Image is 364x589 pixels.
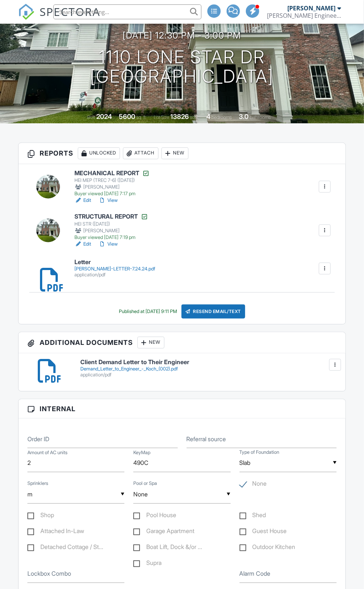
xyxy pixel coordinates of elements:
[90,47,274,87] h1: 1110 Lone Star Dr [GEOGRAPHIC_DATA]
[74,197,91,204] a: Edit
[27,454,124,472] input: Amount of AC units
[53,4,201,19] input: Search everything...
[19,399,345,419] h3: Internal
[133,560,161,569] label: Supra
[133,454,230,472] input: KeyMap
[154,114,170,120] span: Lot Size
[74,266,155,272] div: [PERSON_NAME]-LETTER-7.24.24.pdf
[27,512,54,521] label: Shop
[250,114,271,120] span: bathrooms
[123,147,158,159] div: Attach
[74,240,91,248] a: Edit
[98,240,118,248] a: View
[74,213,148,220] h6: STRUCTURAL REPORT
[181,305,245,319] div: Resend Email/Text
[187,435,226,443] label: Referral source
[27,480,48,487] label: Sprinklers
[74,221,148,227] div: HEI STR ([DATE])
[78,147,120,159] div: Unlocked
[240,544,295,553] label: Outdoor Kitchen
[133,480,157,487] label: Pool or Spa
[74,213,148,240] a: STRUCTURAL REPORT HEI STR ([DATE]) [PERSON_NAME] Buyer viewed [DATE] 7:19 pm
[74,259,155,278] a: Letter [PERSON_NAME]-LETTER-7.24.24.pdf application/pdf
[171,113,189,120] div: 13826
[18,10,100,26] a: SPECTORA
[240,565,337,583] input: Alarm Code
[80,359,337,378] a: Client Demand Letter to Their Engineer Demand_Letter_to_Engineer_-_Koch_(002).pdf application/pdf
[19,332,345,353] h3: Additional Documents
[74,234,148,240] div: Buyer viewed [DATE] 7:19 pm
[27,570,71,578] label: Lockbox Combo
[74,272,155,278] div: application/pdf
[74,170,150,177] h6: MECHANICAL REPORT
[74,227,148,234] div: [PERSON_NAME]
[137,114,147,120] span: sq. ft.
[133,528,194,537] label: Garage Apartment
[97,113,112,120] div: 2024
[80,366,337,372] div: Demand_Letter_to_Engineer_-_Koch_(002).pdf
[80,359,337,366] h6: Client Demand Letter to Their Engineer
[133,512,176,521] label: Pool House
[239,113,249,120] div: 3.0
[240,570,271,578] label: Alarm Code
[190,114,200,120] span: sq.ft.
[18,4,34,20] img: The Best Home Inspection Software - Spectora
[98,197,118,204] a: View
[119,309,177,315] div: Published at [DATE] 9:11 PM
[287,4,335,12] div: [PERSON_NAME]
[212,114,232,120] span: bedrooms
[74,177,150,183] div: HEI MEP (TREC 7-6) ([DATE])
[27,450,67,456] label: Amount of AC units
[27,435,49,443] label: Order ID
[240,528,287,537] label: Guest House
[137,337,164,349] div: New
[207,113,211,120] div: 4
[27,544,103,553] label: Detached Cottage / Studio
[123,30,241,40] h3: [DATE] 12:30 pm - 3:00 pm
[240,480,267,490] label: None
[74,191,150,197] div: Buyer viewed [DATE] 7:17 pm
[40,4,100,19] span: SPECTORA
[161,147,188,159] div: New
[74,183,150,191] div: [PERSON_NAME]
[267,12,341,19] div: Hedderman Engineering. INC.
[119,113,136,120] div: 5600
[133,544,202,553] label: Boat Lift, Dock &/or Bulkhead
[240,512,266,521] label: Shed
[240,449,280,456] label: Type of Foundation
[87,114,96,120] span: Built
[19,143,345,164] h3: Reports
[74,170,150,197] a: MECHANICAL REPORT HEI MEP (TREC 7-6) ([DATE]) [PERSON_NAME] Buyer viewed [DATE] 7:17 pm
[74,259,155,266] h6: Letter
[27,565,124,583] input: Lockbox Combo
[27,528,84,537] label: Attached In-Law
[80,372,337,378] div: application/pdf
[133,450,150,456] label: KeyMap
